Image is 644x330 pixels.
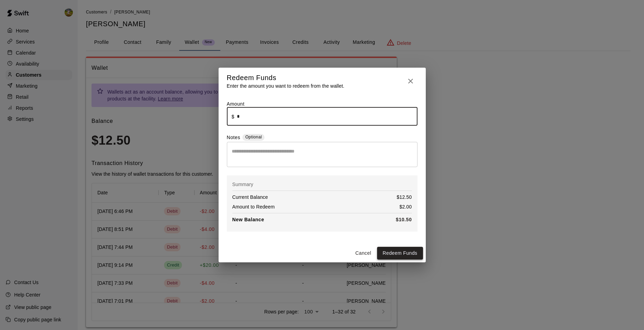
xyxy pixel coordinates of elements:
label: Amount [227,101,245,107]
button: Cancel [352,247,374,260]
p: Current Balance [232,194,268,201]
h5: Redeem Funds [227,73,345,82]
p: $2.00 [400,203,412,210]
p: $ [232,113,234,120]
p: $12.50 [397,194,412,201]
p: Summary [232,181,412,188]
p: Amount to Redeem [232,203,275,210]
button: Redeem Funds [377,247,423,260]
p: New Balance [232,216,265,223]
span: Optional [245,135,262,139]
p: $10.50 [396,216,412,223]
p: Enter the amount you want to redeem from the wallet. [227,82,345,89]
label: Notes [227,134,240,142]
